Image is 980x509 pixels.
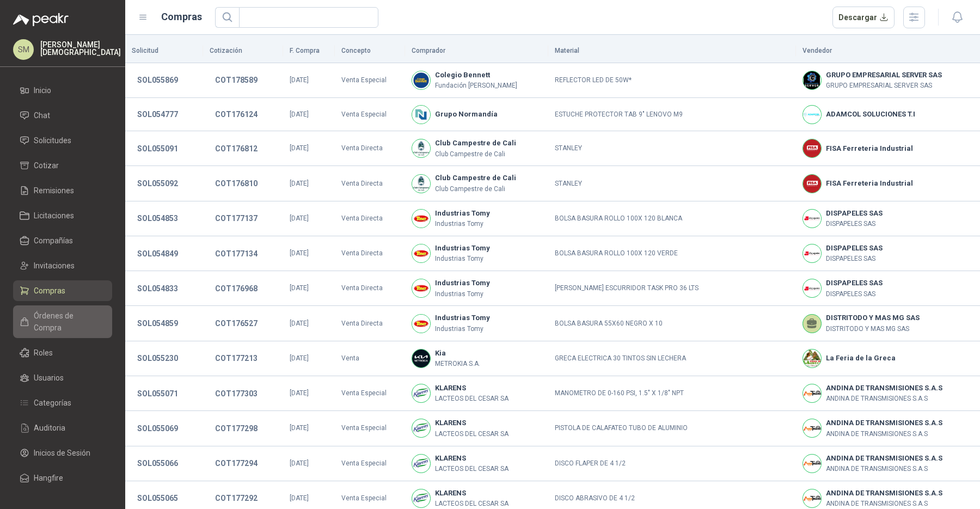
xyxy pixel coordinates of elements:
a: Inicios de Sesión [13,443,112,463]
p: LACTEOS DEL CESAR SA [435,394,509,404]
button: COT177292 [210,488,263,508]
button: SOL055065 [132,488,183,508]
img: Company Logo [412,244,430,262]
th: Cotización [203,39,283,63]
button: COT177303 [210,384,263,403]
td: Venta Directa [335,306,405,341]
td: Venta Directa [335,131,405,166]
p: Industrias Tomy [435,289,490,299]
h1: Compras [161,9,202,24]
th: Concepto [335,39,405,63]
p: ANDINA DE TRANSMISIONES S.A.S [826,499,942,509]
a: Categorías [13,393,112,413]
b: La Feria de la Greca [826,353,896,364]
b: Club Campestre de Cali [435,173,516,183]
div: SM [13,39,34,60]
b: ANDINA DE TRANSMISIONES S.A.S [826,488,942,499]
a: Licitaciones [13,205,112,226]
td: Venta Directa [335,166,405,201]
img: Company Logo [803,489,821,507]
th: F. Compra [283,39,335,63]
button: SOL055091 [132,139,183,158]
b: Industrias Tomy [435,312,490,323]
button: COT176812 [210,139,263,158]
td: BOLSA BASURA ROLLO 100X 120 BLANCA [548,201,796,236]
span: Categorías [34,397,71,409]
button: SOL055069 [132,419,183,438]
button: COT176124 [210,105,263,124]
img: Company Logo [412,315,430,333]
img: Company Logo [803,244,821,262]
span: [DATE] [290,214,309,222]
img: Company Logo [412,349,430,367]
img: Company Logo [412,71,430,89]
img: Logo peakr [13,13,69,26]
b: Kia [435,348,480,359]
span: [DATE] [290,284,309,292]
p: ANDINA DE TRANSMISIONES S.A.S [826,394,942,404]
b: DISPAPELES SAS [826,278,883,289]
button: COT176810 [210,174,263,193]
span: [DATE] [290,389,309,397]
span: [DATE] [290,424,309,432]
p: GRUPO EMPRESARIAL SERVER SAS [826,81,942,91]
span: Cotizar [34,160,59,171]
b: Industrias Tomy [435,278,490,289]
button: COT177213 [210,348,263,368]
p: LACTEOS DEL CESAR SA [435,499,509,509]
img: Company Logo [412,384,430,402]
button: SOL055869 [132,70,183,90]
img: Company Logo [412,210,430,228]
span: Compras [34,285,65,297]
span: Licitaciones [34,210,74,222]
span: [DATE] [290,459,309,467]
td: Venta Especial [335,446,405,481]
a: Invitaciones [13,255,112,276]
a: Compras [13,280,112,301]
span: [DATE] [290,144,309,152]
span: [DATE] [290,180,309,187]
b: DISPAPELES SAS [826,243,883,254]
b: Grupo Normandía [435,109,498,120]
td: ESTUCHE PROTECTOR TAB 9" LENOVO M9 [548,98,796,131]
td: PISTOLA DE CALAFATEO TUBO DE ALUMINIO [548,411,796,446]
td: Venta Directa [335,236,405,271]
b: FISA Ferreteria Industrial [826,178,913,189]
img: Company Logo [803,106,821,124]
p: ANDINA DE TRANSMISIONES S.A.S [826,429,942,439]
a: Órdenes de Compra [13,305,112,338]
p: Club Campestre de Cali [435,184,516,194]
button: SOL055230 [132,348,183,368]
button: COT178589 [210,70,263,90]
td: GRECA ELECTRICA 30 TINTOS SIN LECHERA [548,341,796,376]
span: Usuarios [34,372,64,384]
img: Company Logo [803,175,821,193]
button: COT177298 [210,419,263,438]
span: [DATE] [290,320,309,327]
td: MANOMETRO DE 0-160 PSI, 1.5" X 1/8" NPT [548,376,796,411]
img: Company Logo [803,210,821,228]
a: Compañías [13,230,112,251]
p: DISPAPELES SAS [826,289,883,299]
p: [PERSON_NAME] [DEMOGRAPHIC_DATA] [40,41,121,56]
span: Invitaciones [34,260,75,272]
b: ANDINA DE TRANSMISIONES S.A.S [826,453,942,464]
p: LACTEOS DEL CESAR SA [435,429,509,439]
a: Hangfire [13,468,112,488]
img: Company Logo [803,279,821,297]
p: Club Campestre de Cali [435,149,516,160]
button: SOL055071 [132,384,183,403]
td: Venta Especial [335,376,405,411]
img: Company Logo [412,489,430,507]
button: SOL054833 [132,279,183,298]
button: COT177137 [210,208,263,228]
p: Industrias Tomy [435,324,490,334]
td: REFLECTOR LED DE 50W* [548,63,796,98]
th: Solicitud [125,39,203,63]
td: Venta Directa [335,201,405,236]
button: SOL054853 [132,208,183,228]
button: COT177294 [210,453,263,473]
b: Colegio Bennett [435,70,517,81]
span: Inicio [34,84,51,96]
button: SOL054859 [132,314,183,333]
